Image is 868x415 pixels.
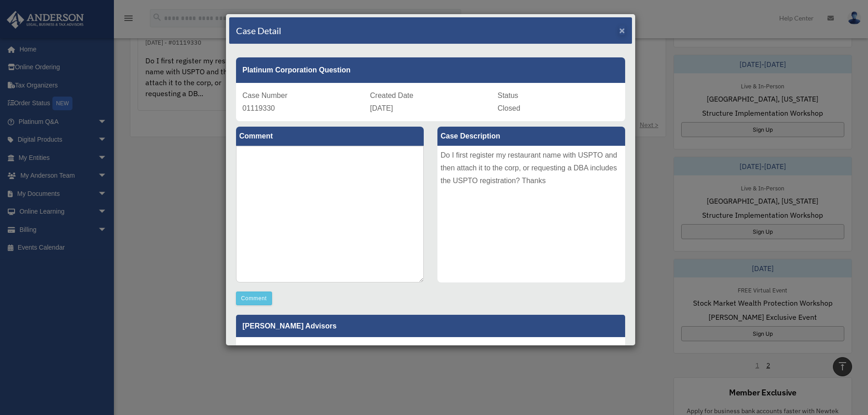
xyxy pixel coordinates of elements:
span: Created Date [370,92,413,99]
label: Comment [236,127,424,146]
button: Comment [236,292,272,305]
div: Do I first register my restaurant name with USPTO and then attach it to the corp, or requesting a... [437,146,625,282]
span: [DATE] [370,104,393,112]
h4: Case Detail [236,24,281,37]
label: Case Description [437,127,625,146]
span: 01119330 [242,104,275,112]
span: Status [498,92,518,99]
button: Close [619,26,625,35]
span: Closed [498,104,520,112]
span: Case Number [242,92,288,99]
span: × [619,25,625,36]
p: [PERSON_NAME] Advisors [236,315,625,337]
div: Platinum Corporation Question [236,57,625,83]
